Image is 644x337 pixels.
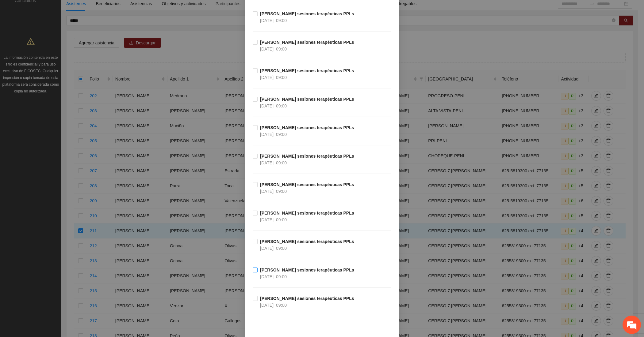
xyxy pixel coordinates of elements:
span: 09:00 [276,189,287,194]
strong: [PERSON_NAME] sesiones terapéuticas PPLs [260,268,354,272]
span: [DATE] [260,160,274,165]
span: [DATE] [260,18,274,23]
strong: [PERSON_NAME] sesiones terapéuticas PPLs [260,68,354,73]
span: 09:00 [276,103,287,108]
span: [DATE] [260,274,274,279]
div: Minimizar ventana de chat en vivo [101,3,115,18]
strong: [PERSON_NAME] sesiones terapéuticas PPLs [260,11,354,16]
div: Chatee con nosotros ahora [32,31,103,39]
span: [DATE] [260,189,274,194]
strong: [PERSON_NAME] sesiones terapéuticas PPLs [260,239,354,244]
span: [DATE] [260,246,274,251]
span: [DATE] [260,103,274,108]
span: 09:00 [276,160,287,165]
strong: [PERSON_NAME] sesiones terapéuticas PPLs [260,182,354,187]
span: [DATE] [260,303,274,308]
span: 09:00 [276,75,287,80]
span: 09:00 [276,217,287,222]
strong: [PERSON_NAME] sesiones terapéuticas PPLs [260,296,354,301]
span: [DATE] [260,217,274,222]
span: [DATE] [260,132,274,137]
strong: [PERSON_NAME] sesiones terapéuticas PPLs [260,40,354,45]
span: 09:00 [276,132,287,137]
span: 09:00 [276,47,287,51]
span: 09:00 [276,246,287,251]
strong: [PERSON_NAME] sesiones terapéuticas PPLs [260,125,354,130]
strong: [PERSON_NAME] sesiones terapéuticas PPLs [260,154,354,159]
span: [DATE] [260,47,274,51]
span: 09:00 [276,274,287,279]
span: [DATE] [260,75,274,80]
textarea: Escriba su mensaje y pulse “Intro” [3,167,117,189]
span: 09:00 [276,18,287,23]
span: 09:00 [276,303,287,308]
strong: [PERSON_NAME] sesiones terapéuticas PPLs [260,97,354,102]
strong: [PERSON_NAME] sesiones terapéuticas PPLs [260,211,354,215]
span: Estamos en línea. [36,82,85,144]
